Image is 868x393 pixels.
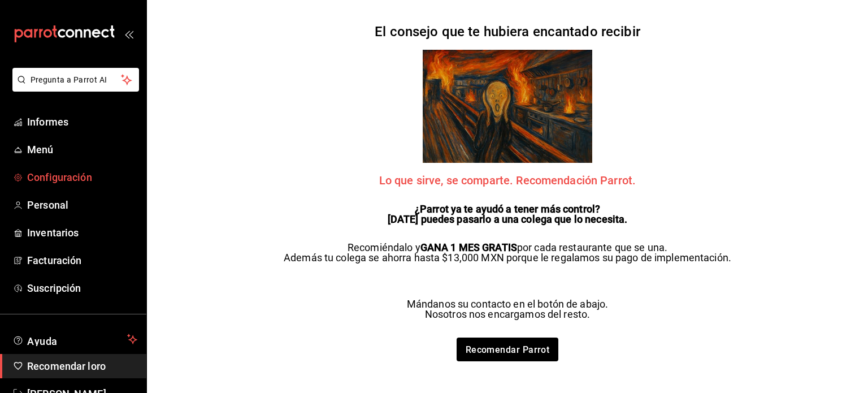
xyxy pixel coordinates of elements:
font: Ayuda [27,335,58,347]
font: ¿Parrot ya te ayudó a tener más control? [415,203,600,215]
a: Recomendar Parrot [457,338,559,361]
font: por cada restaurante que se una. [517,241,667,253]
font: Lo que sirve, se comparte. Recomendación Parrot. [379,174,636,187]
a: Pregunta a Parrot AI [8,82,139,94]
img: Referencias Parrot [423,50,592,163]
font: Mándanos su contacto en el botón de abajo. [407,298,609,310]
font: Además tu colega se ahorra hasta $13,000 MXN porque le regalamos su pago de implementación. [284,252,731,264]
font: [DATE] puedes pasarlo a una colega que lo necesita. [388,213,628,225]
button: Pregunta a Parrot AI [12,68,139,92]
font: Menú [27,144,54,156]
font: Recomendar loro [27,360,106,372]
font: Configuración [27,171,92,183]
font: Pregunta a Parrot AI [31,75,107,84]
font: Nosotros nos encargamos del resto. [425,308,590,320]
font: Facturación [27,254,81,266]
font: GANA 1 MES GRATIS [420,241,517,253]
font: Informes [27,116,68,128]
font: Personal [27,199,68,211]
font: Recomendar Parrot [466,344,550,355]
font: Recomiéndalo y [348,241,420,253]
font: Inventarios [27,227,79,239]
font: El consejo que te hubiera encantado recibir [375,24,640,40]
button: abrir_cajón_menú [124,29,133,38]
font: Suscripción [27,282,81,294]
